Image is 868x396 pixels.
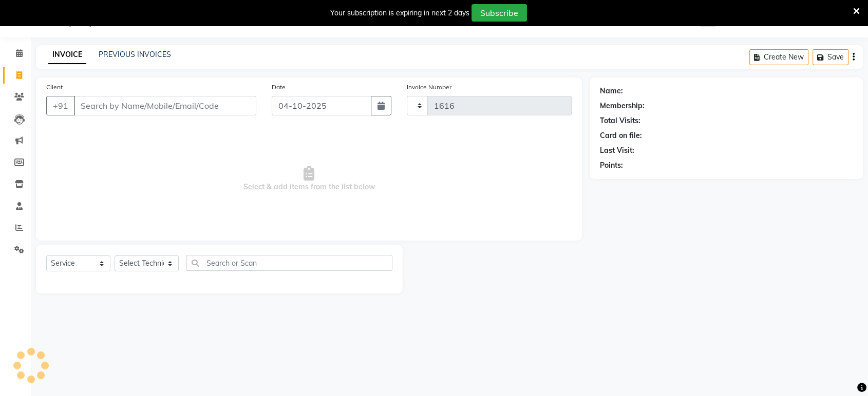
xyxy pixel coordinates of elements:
div: Card on file: [600,130,642,141]
button: Create New [749,49,808,65]
input: Search by Name/Mobile/Email/Code [74,96,256,115]
button: Save [813,49,848,65]
div: Membership: [600,101,645,111]
label: Invoice Number [407,83,451,92]
button: +91 [46,96,75,115]
label: Client [46,83,63,92]
div: Points: [600,160,623,171]
div: Total Visits: [600,115,640,126]
input: Search or Scan [186,255,392,271]
div: Your subscription is expiring in next 2 days [330,8,469,18]
button: Subscribe [471,4,527,22]
div: Name: [600,86,623,96]
a: INVOICE [48,46,86,64]
div: Last Visit: [600,145,634,156]
span: Select & add items from the list below [46,128,572,230]
label: Date [272,83,286,92]
a: PREVIOUS INVOICES [99,50,171,59]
